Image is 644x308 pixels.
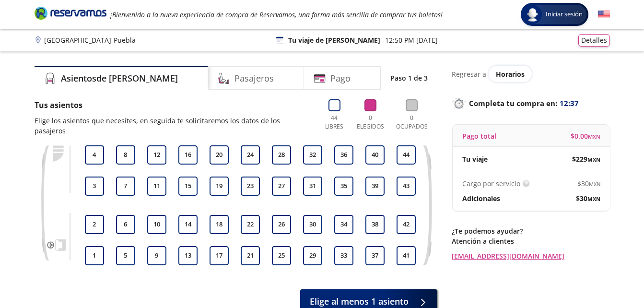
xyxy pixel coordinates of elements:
[35,6,106,23] a: Brand Logo
[354,114,386,131] p: 0 Elegidos
[303,177,322,196] button: 31
[334,215,353,234] button: 34
[272,145,291,165] button: 28
[178,246,198,265] button: 13
[210,177,229,196] button: 19
[560,98,579,109] span: 12:37
[35,116,312,136] p: Elige los asientos que necesites, en seguida te solicitaremos los datos de los pasajeros
[116,215,135,234] button: 6
[272,215,291,234] button: 26
[365,215,385,234] button: 38
[178,215,198,234] button: 14
[577,178,600,189] span: $ 30
[452,236,610,246] p: Atención a clientes
[587,195,600,202] small: MXN
[85,246,104,265] button: 1
[385,35,438,45] p: 12:50 PM [DATE]
[210,145,229,165] button: 20
[178,145,198,165] button: 16
[397,177,416,196] button: 43
[310,295,409,308] span: Elige al menos 1 asiento
[35,99,312,111] p: Tus asientos
[462,193,500,203] p: Adicionales
[578,34,610,47] button: Detalles
[334,177,353,196] button: 35
[147,145,166,165] button: 12
[210,246,229,265] button: 17
[390,73,428,83] p: Paso 1 de 3
[241,145,260,165] button: 24
[496,70,525,79] span: Horarios
[303,215,322,234] button: 30
[234,72,274,85] h4: Pasajeros
[147,215,166,234] button: 10
[462,154,488,164] p: Tu viaje
[85,145,104,165] button: 4
[147,177,166,196] button: 11
[44,35,136,45] p: [GEOGRAPHIC_DATA] - Puebla
[110,10,443,19] em: ¡Bienvenido a la nueva experiencia de compra de Reservamos, una forma más sencilla de comprar tus...
[452,66,610,82] div: Regresar a ver horarios
[85,215,104,234] button: 2
[452,251,610,261] a: [EMAIL_ADDRESS][DOMAIN_NAME]
[397,246,416,265] button: 41
[462,131,496,141] p: Pago total
[452,96,610,110] p: Completa tu compra en :
[241,246,260,265] button: 21
[272,177,291,196] button: 27
[365,145,385,165] button: 40
[116,246,135,265] button: 5
[288,35,380,45] p: Tu viaje de [PERSON_NAME]
[321,114,348,131] p: 44 Libres
[576,193,600,203] span: $ 30
[589,180,600,188] small: MXN
[116,145,135,165] button: 8
[397,215,416,234] button: 42
[178,177,198,196] button: 15
[452,226,610,236] p: ¿Te podemos ayudar?
[272,246,291,265] button: 25
[542,10,586,19] span: Iniciar sesión
[147,246,166,265] button: 9
[210,215,229,234] button: 18
[303,145,322,165] button: 32
[365,246,385,265] button: 37
[85,177,104,196] button: 3
[116,177,135,196] button: 7
[588,133,600,140] small: MXN
[598,9,610,21] button: English
[571,131,600,141] span: $ 0.00
[452,69,486,79] p: Regresar a
[394,114,430,131] p: 0 Ocupados
[334,145,353,165] button: 36
[35,6,106,20] i: Brand Logo
[241,177,260,196] button: 23
[303,246,322,265] button: 29
[572,154,600,164] span: $ 229
[365,177,385,196] button: 39
[587,156,600,163] small: MXN
[241,215,260,234] button: 22
[397,145,416,165] button: 44
[462,178,520,189] p: Cargo por servicio
[330,72,351,85] h4: Pago
[334,246,353,265] button: 33
[61,72,178,85] h4: Asientos de [PERSON_NAME]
